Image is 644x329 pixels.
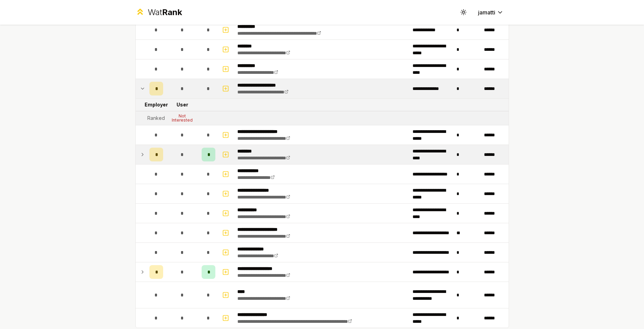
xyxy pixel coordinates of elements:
a: WatRank [135,7,182,18]
td: User [166,99,199,111]
span: jamatti [478,8,495,16]
span: Rank [162,7,182,17]
div: Wat [148,7,182,18]
div: Ranked [147,115,165,122]
button: jamatti [473,6,509,19]
div: Not Interested [169,114,196,122]
td: Employer [147,99,166,111]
